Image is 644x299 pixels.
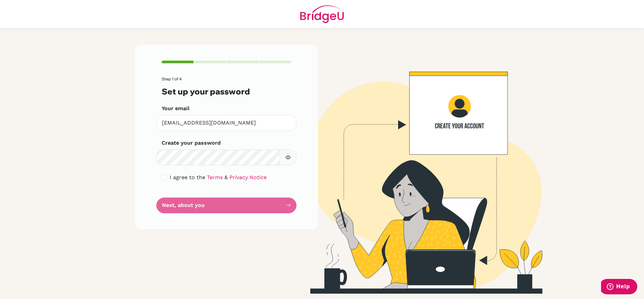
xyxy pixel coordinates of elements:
[162,87,291,96] h3: Set up your password
[162,139,221,147] label: Create your password
[156,115,297,131] input: Insert your email*
[601,279,637,296] iframe: Opens a widget where you can find more information
[162,104,190,113] label: Your email
[207,174,223,180] a: Terms
[162,76,182,81] span: Step 1 of 4
[170,174,205,180] span: I agree to the
[226,45,609,294] img: Create your account
[229,174,267,180] a: Privacy Notice
[224,174,228,180] span: &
